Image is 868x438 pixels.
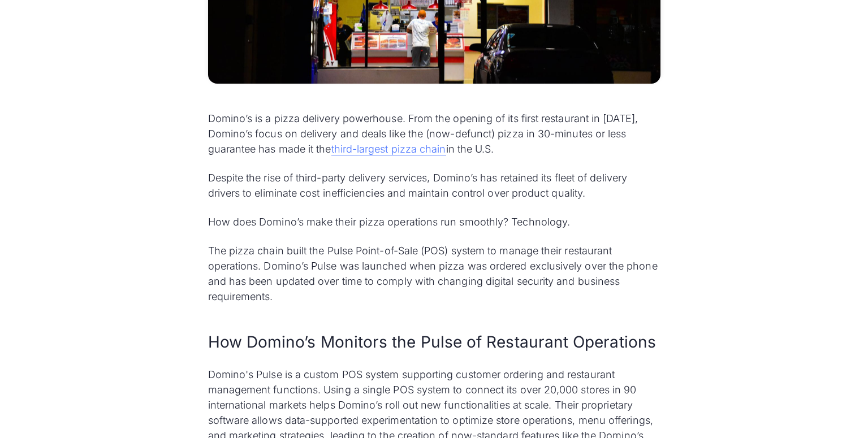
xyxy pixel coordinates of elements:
[208,331,660,353] h2: How Domino’s Monitors the Pulse of Restaurant Operations
[208,170,660,201] p: Despite the rise of third-party delivery services, Domino’s has retained its fleet of delivery dr...
[331,143,446,155] a: third-largest pizza chain
[208,214,660,229] p: How does Domino’s make their pizza operations run smoothly? Technology.
[208,111,660,157] p: Domino’s is a pizza delivery powerhouse. From the opening of its first restaurant in [DATE], Domi...
[208,243,660,304] p: The pizza chain built the Pulse Point-of-Sale (POS) system to manage their restaurant operations....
